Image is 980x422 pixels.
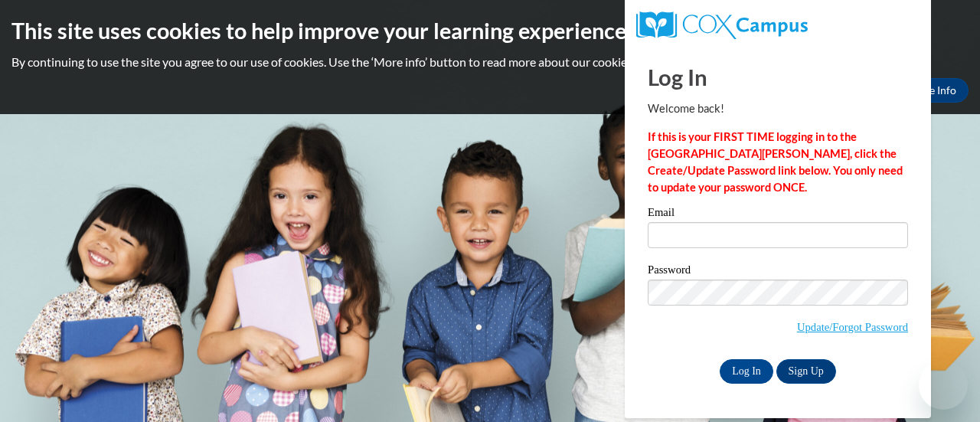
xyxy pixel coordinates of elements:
[776,359,836,384] a: Sign Up
[919,361,968,410] iframe: Button to launch messaging window
[648,264,908,280] label: Password
[648,130,903,194] strong: If this is your FIRST TIME logging in to the [GEOGRAPHIC_DATA][PERSON_NAME], click the Create/Upd...
[797,321,908,333] a: Update/Forgot Password
[897,78,969,103] a: More Info
[11,54,969,70] p: By continuing to use the site you agree to our use of cookies. Use the ‘More info’ button to read...
[11,15,969,46] h2: This site uses cookies to help improve your learning experience.
[648,207,908,222] label: Email
[648,100,908,117] p: Welcome back!
[648,61,908,93] h1: Log In
[720,359,773,384] input: Log In
[636,11,808,39] img: COX Campus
